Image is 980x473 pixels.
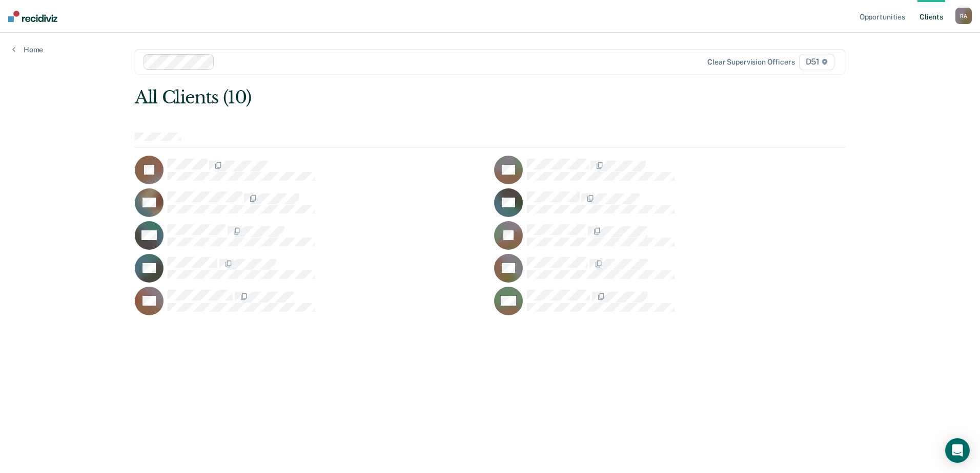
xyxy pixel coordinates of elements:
div: Clear supervision officers [707,58,794,67]
div: R A [955,8,972,24]
img: Recidiviz [8,11,57,22]
div: All Clients (10) [135,87,703,108]
div: Open Intercom Messenger [945,438,970,463]
button: RA [955,8,972,24]
a: Home [12,45,43,54]
span: D51 [799,54,834,70]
